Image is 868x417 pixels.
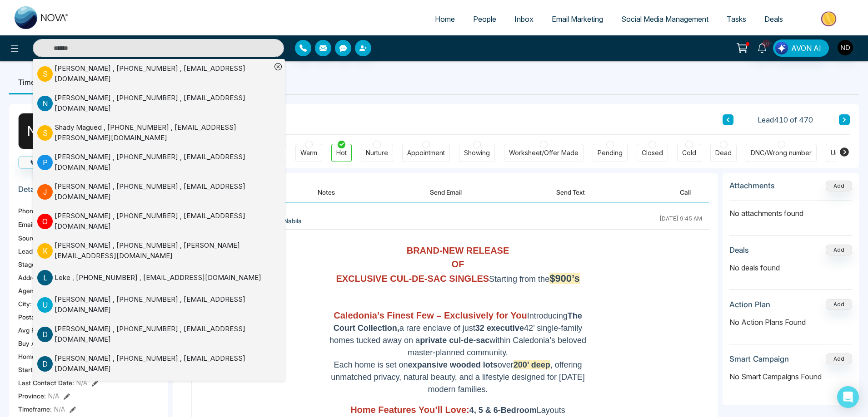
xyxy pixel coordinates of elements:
[18,206,39,216] span: Phone:
[37,297,53,313] p: u
[55,353,271,374] div: [PERSON_NAME] , [PHONE_NUMBER] , [EMAIL_ADDRESS][DOMAIN_NAME]
[543,10,612,28] a: Email Marketing
[764,15,783,24] span: Deals
[18,156,62,169] button: Call
[762,39,770,48] span: 10+
[55,240,271,261] div: [PERSON_NAME] , [PHONE_NUMBER] , [PERSON_NAME][EMAIL_ADDRESS][DOMAIN_NAME]
[751,39,773,55] a: 10+
[18,312,55,322] span: Postal Code :
[505,10,543,28] a: Inbox
[729,300,770,309] h3: Action Plan
[552,15,603,24] span: Email Marketing
[509,148,579,157] div: Worksheet/Offer Made
[55,93,271,113] div: [PERSON_NAME] , [PHONE_NUMBER] , [EMAIL_ADDRESS][DOMAIN_NAME]
[55,294,271,315] div: [PERSON_NAME] , [PHONE_NUMBER] , [EMAIL_ADDRESS][DOMAIN_NAME]
[751,148,812,157] div: DNC/Wrong number
[37,327,53,342] p: D
[435,15,455,24] span: Home
[18,339,47,348] span: Buy Area :
[55,182,271,202] div: [PERSON_NAME] , [PHONE_NUMBER] , [EMAIL_ADDRESS][DOMAIN_NAME]
[9,70,56,94] li: Timeline
[300,148,317,157] div: Warm
[642,148,663,157] div: Closed
[729,354,789,363] h3: Smart Campaign
[727,15,746,24] span: Tasks
[682,148,696,157] div: Cold
[37,125,53,141] p: S
[407,148,445,157] div: Appointment
[18,378,74,388] span: Last Contact Date :
[55,152,271,172] div: [PERSON_NAME] , [PHONE_NUMBER] , [EMAIL_ADDRESS][DOMAIN_NAME]
[18,352,54,361] span: Home Type :
[18,365,50,374] span: Start Date :
[729,262,852,273] p: No deals found
[426,10,464,28] a: Home
[831,148,867,157] div: Unspecified
[826,245,852,255] button: Add
[284,216,302,226] span: Nabila
[18,286,38,295] span: Agent:
[598,148,623,157] div: Pending
[15,6,69,29] img: Nova CRM Logo
[621,15,708,24] span: Social Media Management
[37,214,53,229] p: O
[659,215,702,226] div: [DATE] 9:45 AM
[797,9,863,29] img: Market-place.gif
[55,123,271,143] div: Shady Magued , [PHONE_NUMBER] , [EMAIL_ADDRESS][PERSON_NAME][DOMAIN_NAME]
[18,233,41,243] span: Source:
[718,10,755,28] a: Tasks
[18,113,55,149] div: N K
[791,43,821,54] span: AVON AI
[514,15,534,24] span: Inbox
[729,317,852,328] p: No Action Plans Found
[37,96,53,111] p: N
[18,185,159,199] h3: Details
[826,181,852,191] button: Add
[826,353,852,364] button: Add
[37,270,53,285] p: L
[838,40,853,55] img: User Avatar
[612,10,718,28] a: Social Media Management
[37,243,53,259] p: K
[662,182,709,202] button: Call
[464,10,505,28] a: People
[538,182,603,202] button: Send Text
[464,148,490,157] div: Showing
[773,39,829,57] button: AVON AI
[48,391,59,401] span: N/A
[37,184,53,200] p: J
[18,391,46,401] span: Province :
[18,404,52,414] span: Timeframe :
[837,386,859,408] div: Open Intercom Messenger
[336,148,347,157] div: Hot
[76,378,87,388] span: N/A
[826,299,852,310] button: Add
[758,114,813,125] span: Lead 410 of 470
[55,324,271,344] div: [PERSON_NAME] , [PHONE_NUMBER] , [EMAIL_ADDRESS][DOMAIN_NAME]
[37,356,53,372] p: D
[18,260,37,269] span: Stage:
[18,246,51,256] span: Lead Type:
[366,148,388,157] div: Nurture
[715,148,732,157] div: Dead
[826,182,852,189] span: Add
[299,182,353,202] button: Notes
[54,404,65,414] span: N/A
[729,181,775,190] h3: Attachments
[729,245,749,255] h3: Deals
[473,15,496,24] span: People
[37,66,53,82] p: S
[55,64,271,84] div: [PERSON_NAME] , [PHONE_NUMBER] , [EMAIL_ADDRESS][DOMAIN_NAME]
[412,182,480,202] button: Send Email
[55,273,261,283] div: Leke , [PHONE_NUMBER] , [EMAIL_ADDRESS][DOMAIN_NAME]
[729,371,852,382] p: No Smart Campaigns Found
[775,42,788,54] img: Lead Flow
[18,273,57,282] span: Address:
[37,155,53,170] p: P
[729,201,852,219] p: No attachments found
[18,299,32,309] span: City :
[55,211,271,231] div: [PERSON_NAME] , [PHONE_NUMBER] , [EMAIL_ADDRESS][DOMAIN_NAME]
[18,325,75,335] span: Avg Property Price :
[755,10,792,28] a: Deals
[18,220,35,229] span: Email:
